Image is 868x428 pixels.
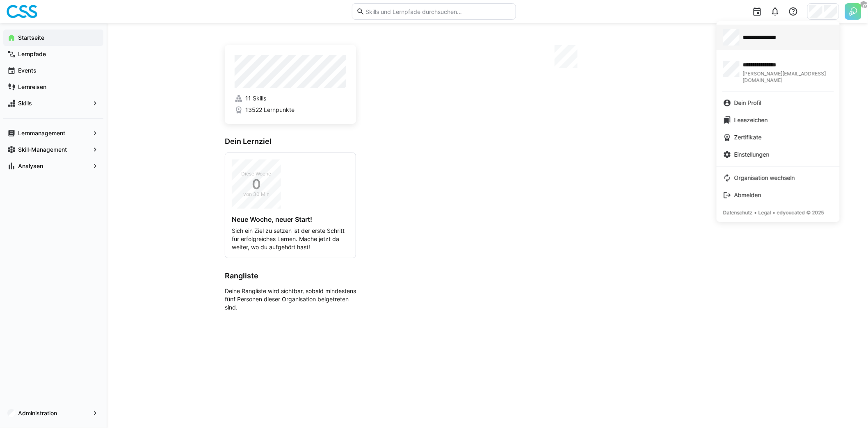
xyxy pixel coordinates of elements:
[734,150,770,159] span: Einstellungen
[734,191,761,199] span: Abmelden
[758,209,771,216] span: Legal
[734,99,761,107] span: Dein Profil
[723,209,753,216] span: Datenschutz
[734,133,762,141] span: Zertifikate
[773,209,775,216] span: •
[743,71,833,84] span: [PERSON_NAME][EMAIL_ADDRESS][DOMAIN_NAME]
[734,174,795,182] span: Organisation wechseln
[777,209,824,216] span: edyoucated © 2025
[734,116,768,124] span: Lesezeichen
[754,209,757,216] span: •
